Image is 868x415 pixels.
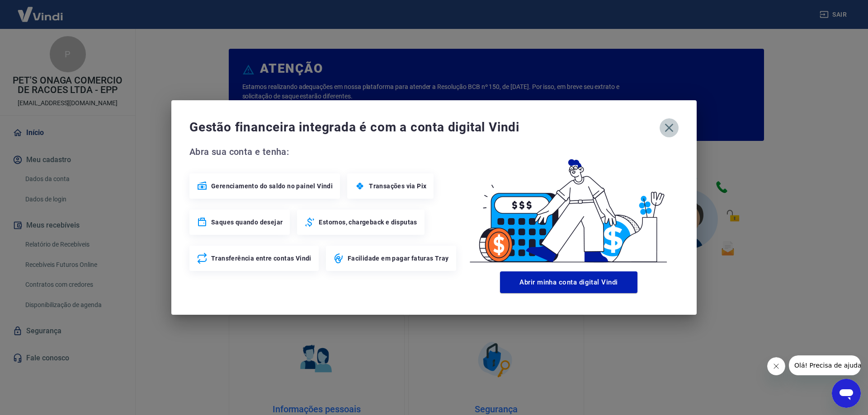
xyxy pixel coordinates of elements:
[319,218,417,227] span: Estornos, chargeback e disputas
[211,182,333,191] span: Gerenciamento do saldo no painel Vindi
[189,145,459,159] span: Abra sua conta e tenha:
[189,118,660,136] span: Gestão financeira integrada é com a conta digital Vindi
[5,6,76,14] span: Olá! Precisa de ajuda?
[459,145,679,268] img: Good Billing
[369,182,426,191] span: Transações via Pix
[500,271,637,293] button: Abrir minha conta digital Vindi
[767,357,785,375] iframe: Fechar mensagem
[211,254,311,263] span: Transferência entre contas Vindi
[211,218,283,227] span: Saques quando desejar
[348,254,449,263] span: Facilidade em pagar faturas Tray
[789,355,861,375] iframe: Mensagem da empresa
[832,379,861,408] iframe: Botão para abrir a janela de mensagens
